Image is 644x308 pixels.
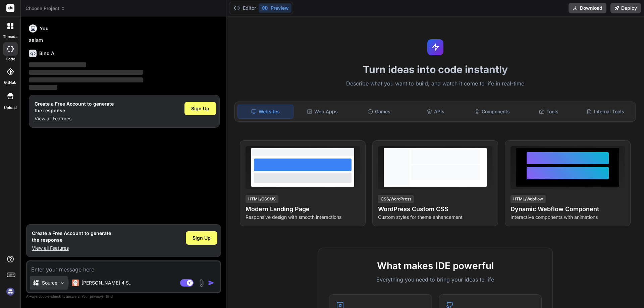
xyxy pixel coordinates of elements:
[198,279,205,287] img: attachment
[191,105,209,112] span: Sign Up
[246,204,360,214] h4: Modern Landing Page
[237,105,293,119] div: Websites
[25,5,65,12] span: Choose Project
[511,204,625,214] h4: Dynamic Webflow Component
[6,56,15,62] label: code
[26,293,221,300] p: Always double-check its answers. Your in Bind
[59,280,65,286] img: Pick Models
[295,105,350,119] div: Web Apps
[29,70,143,75] span: ‌
[90,294,102,298] span: privacy
[230,63,640,75] h1: Turn ideas into code instantly
[521,105,577,119] div: Tools
[352,105,407,119] div: Games
[511,195,546,203] div: HTML/Webflow
[193,235,211,241] span: Sign Up
[378,214,492,221] p: Custom styles for theme enhancement
[29,85,57,90] span: ‌
[29,37,220,44] p: selam
[208,280,215,286] img: icon
[32,245,111,251] p: View all Features
[35,101,114,114] h1: Create a Free Account to generate the response
[35,115,114,122] p: View all Features
[4,105,17,111] label: Upload
[4,80,16,85] label: GitHub
[29,62,86,67] span: ‌
[3,34,17,40] label: threads
[578,105,633,119] div: Internal Tools
[378,195,414,203] div: CSS/WordPress
[465,105,520,119] div: Components
[72,280,79,286] img: Claude 4 Sonnet
[511,214,625,221] p: Interactive components with animations
[329,275,542,284] p: Everything you need to bring your ideas to life
[5,286,16,297] img: signin
[610,3,641,13] button: Deploy
[408,105,463,119] div: APIs
[32,230,111,243] h1: Create a Free Account to generate the response
[329,259,542,273] h2: What makes IDE powerful
[82,280,131,286] p: [PERSON_NAME] 4 S..
[39,50,56,57] h6: Bind AI
[231,3,259,13] button: Editor
[230,79,640,88] p: Describe what you want to build, and watch it come to life in real-time
[259,3,291,13] button: Preview
[246,195,278,203] div: HTML/CSS/JS
[29,77,143,82] span: ‌
[40,25,49,32] h6: You
[378,204,492,214] h4: WordPress Custom CSS
[569,3,606,13] button: Download
[42,280,57,286] p: Source
[246,214,360,221] p: Responsive design with smooth interactions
